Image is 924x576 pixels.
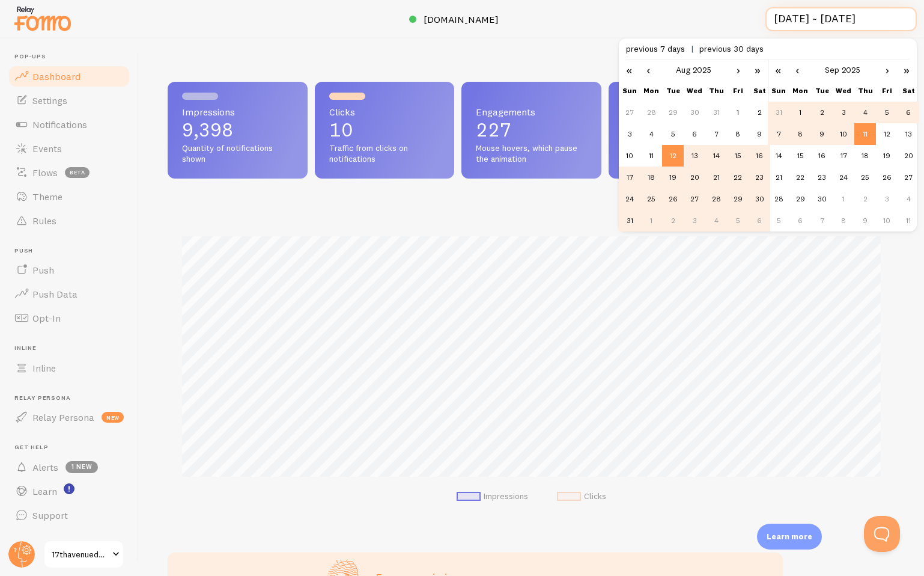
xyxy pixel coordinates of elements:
a: Inline [7,356,131,380]
td: 10/8/2025 [833,210,854,231]
td: 8/30/2025 [749,188,770,210]
li: Impressions [457,491,528,502]
td: 9/1/2025 [789,102,811,123]
td: 8/1/2025 [727,102,749,123]
p: 9,398 [182,120,293,139]
span: beta [65,167,90,178]
td: 9/4/2025 [854,102,876,123]
td: 9/25/2025 [854,167,876,188]
th: Wed [833,80,854,102]
a: 2025 [842,64,860,75]
td: 9/6/2025 [898,102,919,123]
span: new [102,412,124,423]
a: Relay Persona new [7,405,131,429]
td: 8/12/2025 [662,145,684,167]
span: 1 new [65,461,98,473]
td: 10/1/2025 [833,188,854,210]
th: Tue [662,80,684,102]
td: 8/15/2025 [727,145,749,167]
td: 9/13/2025 [898,123,919,145]
td: 7/31/2025 [705,102,727,123]
a: » [896,60,917,80]
td: 7/28/2025 [640,102,662,123]
span: Theme [32,191,62,203]
td: 8/10/2025 [619,145,640,167]
span: Notifications [32,118,87,130]
a: Rules [7,209,131,233]
td: 10/6/2025 [789,210,811,231]
span: Relay Persona [32,411,94,423]
th: Sun [619,80,640,102]
td: 9/18/2025 [854,145,876,167]
th: Fri [876,80,898,102]
td: 9/28/2025 [768,188,789,210]
th: Thu [705,80,727,102]
a: Push Data [7,282,131,306]
span: previous 30 days [699,43,764,54]
span: Inline [32,362,56,374]
td: 8/25/2025 [640,188,662,210]
a: Theme [7,185,131,209]
span: Quantity of notifications shown [182,143,293,164]
a: « [768,60,788,80]
td: 10/4/2025 [898,188,919,210]
a: 17thavenuedesigns [43,540,124,569]
td: 8/8/2025 [727,123,749,145]
td: 7/30/2025 [684,102,705,123]
span: Impressions [182,107,293,117]
a: Aug [676,64,690,75]
td: 8/20/2025 [684,167,705,188]
td: 9/2/2025 [662,210,684,231]
td: 8/28/2025 [705,188,727,210]
a: ‹ [639,60,657,80]
td: 8/26/2025 [662,188,684,210]
td: 8/3/2025 [619,123,640,145]
p: Learn more [767,531,812,542]
span: Relay Persona [14,394,131,402]
svg: <p>Watch New Feature Tutorials!</p> [64,483,74,494]
td: 9/11/2025 [854,123,876,145]
iframe: Help Scout Beacon - Open [864,516,900,552]
td: 9/3/2025 [684,210,705,231]
span: Support [32,509,68,521]
td: 8/23/2025 [749,167,770,188]
a: 2025 [693,64,711,75]
td: 7/27/2025 [619,102,640,123]
a: Opt-In [7,306,131,330]
td: 9/3/2025 [833,102,854,123]
div: Learn more [757,524,822,550]
span: previous 7 days [626,43,699,54]
td: 9/24/2025 [833,167,854,188]
a: Push [7,258,131,282]
a: Notifications [7,112,131,136]
a: › [729,60,747,80]
td: 8/4/2025 [640,123,662,145]
span: Engagements [476,107,587,117]
td: 8/14/2025 [705,145,727,167]
td: 8/27/2025 [684,188,705,210]
a: Events [7,136,131,161]
span: Push [14,247,131,255]
th: Mon [789,80,811,102]
td: 9/20/2025 [898,145,919,167]
td: 10/10/2025 [876,210,898,231]
td: 9/6/2025 [749,210,770,231]
td: 9/10/2025 [833,123,854,145]
th: Sun [768,80,789,102]
td: 9/12/2025 [876,123,898,145]
span: Push Data [32,288,78,300]
td: 9/5/2025 [727,210,749,231]
th: Wed [684,80,705,102]
th: Sat [898,80,919,102]
li: Clicks [557,491,606,502]
a: Support [7,503,131,527]
td: 9/21/2025 [768,167,789,188]
td: 8/17/2025 [619,167,640,188]
td: 8/13/2025 [684,145,705,167]
td: 9/9/2025 [811,123,833,145]
span: Pop-ups [14,53,131,61]
span: Traffic from clicks on notifications [329,143,440,164]
span: Opt-In [32,312,61,324]
img: fomo-relay-logo-orange.svg [13,3,73,34]
td: 9/29/2025 [789,188,811,210]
